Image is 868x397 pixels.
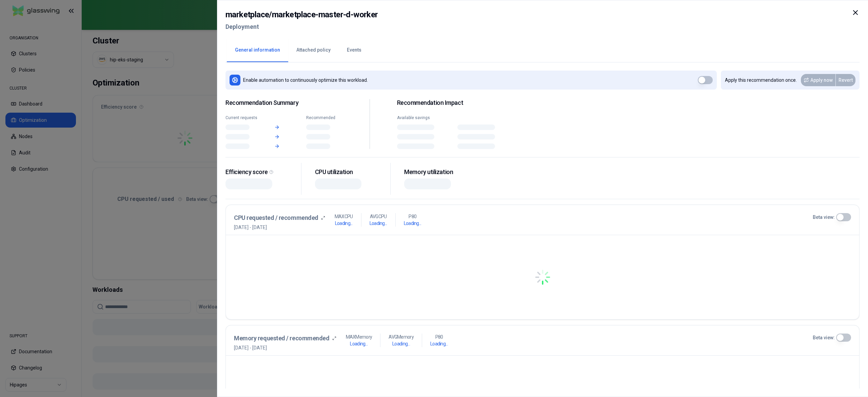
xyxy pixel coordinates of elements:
p: P80 [409,213,416,220]
h2: Recommendation Impact [397,99,514,107]
h1: Loading... [392,340,410,347]
p: MAX Memory [346,334,372,340]
button: Events [339,38,370,62]
span: [DATE] - [DATE] [234,224,325,231]
p: AVG CPU [370,213,387,220]
div: Efficiency score [225,168,296,176]
h1: Loading... [370,220,387,227]
h1: Loading... [430,340,448,347]
div: Current requests [225,115,262,120]
p: AVG Memory [389,334,414,340]
h3: Memory requested / recommended [234,334,330,343]
h1: Loading... [335,220,353,227]
div: Memory utilization [404,168,474,176]
span: Recommendation Summary [225,99,342,107]
p: Enable automation to continuously optimize this workload. [243,77,368,83]
p: Apply this recommendation once. [725,77,797,83]
button: General information [227,38,288,62]
h3: CPU requested / recommended [234,213,318,223]
label: Beta view: [813,214,835,221]
label: Beta view: [813,334,835,341]
h1: Loading... [350,340,368,347]
span: [DATE] - [DATE] [234,344,336,351]
h1: Loading... [404,220,421,227]
p: P80 [435,334,443,340]
h2: marketplace / marketplace-master-d-worker [225,8,378,21]
div: Recommended [306,115,342,120]
div: CPU utilization [315,168,385,176]
p: MAX CPU [335,213,353,220]
button: Attached policy [288,38,339,62]
div: Available savings [397,115,453,120]
h2: Deployment [225,21,378,33]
